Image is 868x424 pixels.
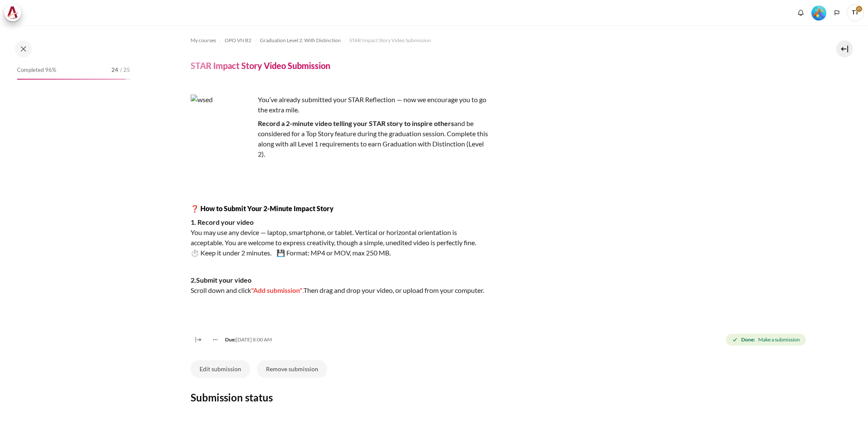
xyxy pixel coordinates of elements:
[191,35,216,46] a: My courses
[225,37,251,44] span: OPO VN B2
[191,37,216,44] span: My courses
[191,60,330,71] h4: STAR Impact Story Video Submission
[191,204,334,212] strong: ❓ How to Submit Your 2-Minute Impact Story
[7,6,19,19] img: Architeck
[349,35,431,46] a: STAR Impact Story Video Submission
[260,37,341,44] span: Graduation Level 2: With Distinction
[831,6,843,19] button: Languages
[758,336,800,344] span: Make a submission
[794,6,807,19] div: Show notification window with no new notifications
[741,336,755,344] strong: Done:
[206,336,272,344] div: [DATE] 8:00 AM
[191,118,488,159] p: and be considered for a Top Story feature during the graduation session. Complete this along with...
[847,4,864,21] a: User menu
[4,4,26,21] a: Architeck Architeck
[808,5,830,20] a: Level #5
[726,332,807,347] div: Completion requirements for STAR Impact Story Video Submission
[17,79,126,80] div: 96%
[191,360,250,378] button: Edit submission
[225,35,251,46] a: OPO VN B2
[191,95,254,158] img: wsed
[260,35,341,46] a: Graduation Level 2: With Distinction
[191,95,488,115] p: You’ve already submitted your STAR Reflection — now we encourage you to go the extra mile.
[111,66,118,74] span: 24
[191,34,808,47] nav: Navigation bar
[811,6,826,20] img: Level #5
[847,4,864,21] span: TT
[811,5,826,20] div: Level #5
[191,391,808,404] h3: Submission status
[251,286,303,294] span: "Add submission"
[257,360,327,378] button: Remove submission
[349,37,431,44] span: STAR Impact Story Video Submission
[191,276,251,284] strong: 2.Submit your video
[303,286,303,294] span: .
[120,66,130,74] span: / 25
[191,218,254,226] strong: 1. Record your video
[191,217,488,258] p: You may use any device — laptop, smartphone, or tablet. Vertical or horizontal orientation is acc...
[225,336,236,343] strong: Due:
[17,66,56,74] span: Completed 96%
[258,119,454,127] strong: Record a 2-minute video telling your STAR story to inspire others
[191,275,488,295] p: Scroll down and click Then drag and drop your video, or upload from your computer.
